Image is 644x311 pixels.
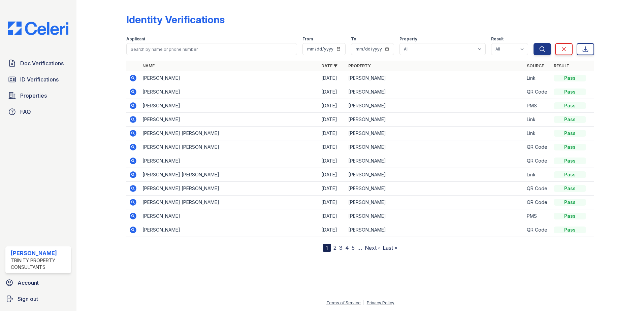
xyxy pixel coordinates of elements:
[339,244,343,251] a: 3
[18,279,39,287] span: Account
[367,300,394,305] a: Privacy Policy
[346,209,524,223] td: [PERSON_NAME]
[319,140,346,154] td: [DATE]
[319,127,346,140] td: [DATE]
[319,71,346,85] td: [DATE]
[399,36,417,42] label: Property
[554,158,586,164] div: Pass
[5,89,71,102] a: Properties
[20,108,31,116] span: FAQ
[333,244,336,251] a: 2
[554,144,586,150] div: Pass
[524,113,551,127] td: Link
[554,116,586,123] div: Pass
[524,99,551,113] td: PMS
[346,71,524,85] td: [PERSON_NAME]
[319,182,346,196] td: [DATE]
[140,140,319,154] td: [PERSON_NAME] [PERSON_NAME]
[126,43,297,55] input: Search by name or phone number
[18,295,38,303] span: Sign out
[365,244,380,251] a: Next ›
[554,130,586,137] div: Pass
[346,99,524,113] td: [PERSON_NAME]
[326,300,361,305] a: Terms of Service
[5,105,71,118] a: FAQ
[346,168,524,182] td: [PERSON_NAME]
[346,113,524,127] td: [PERSON_NAME]
[140,168,319,182] td: [PERSON_NAME] [PERSON_NAME]
[126,13,225,26] div: Identity Verifications
[140,209,319,223] td: [PERSON_NAME]
[554,199,586,206] div: Pass
[140,99,319,113] td: [PERSON_NAME]
[348,63,371,68] a: Property
[3,276,74,289] a: Account
[140,85,319,99] td: [PERSON_NAME]
[524,154,551,168] td: QR Code
[319,85,346,99] td: [DATE]
[524,196,551,209] td: QR Code
[554,75,586,81] div: Pass
[346,154,524,168] td: [PERSON_NAME]
[140,223,319,237] td: [PERSON_NAME]
[345,244,349,251] a: 4
[357,244,362,252] span: …
[319,113,346,127] td: [DATE]
[524,71,551,85] td: Link
[140,182,319,196] td: [PERSON_NAME] [PERSON_NAME]
[554,89,586,95] div: Pass
[319,168,346,182] td: [DATE]
[319,99,346,113] td: [DATE]
[319,196,346,209] td: [DATE]
[5,73,71,86] a: ID Verifications
[346,223,524,237] td: [PERSON_NAME]
[554,63,570,68] a: Result
[302,36,313,42] label: From
[3,22,74,35] img: CE_Logo_Blue-a8612792a0a2168367f1c8372b55b34899dd931a85d93a1a3d3e32e68fde9ad4.png
[140,127,319,140] td: [PERSON_NAME] [PERSON_NAME]
[319,209,346,223] td: [DATE]
[140,154,319,168] td: [PERSON_NAME]
[524,168,551,182] td: Link
[554,171,586,178] div: Pass
[346,196,524,209] td: [PERSON_NAME]
[346,182,524,196] td: [PERSON_NAME]
[527,63,544,68] a: Source
[319,223,346,237] td: [DATE]
[491,36,504,42] label: Result
[383,244,397,251] a: Last »
[524,223,551,237] td: QR Code
[20,92,47,100] span: Properties
[140,71,319,85] td: [PERSON_NAME]
[20,59,64,67] span: Doc Verifications
[554,227,586,233] div: Pass
[319,154,346,168] td: [DATE]
[346,127,524,140] td: [PERSON_NAME]
[126,36,145,42] label: Applicant
[140,113,319,127] td: [PERSON_NAME]
[140,196,319,209] td: [PERSON_NAME] [PERSON_NAME]
[524,127,551,140] td: Link
[20,75,59,83] span: ID Verifications
[524,140,551,154] td: QR Code
[524,182,551,196] td: QR Code
[11,257,68,271] div: Trinity Property Consultants
[554,213,586,219] div: Pass
[142,63,155,68] a: Name
[11,249,68,257] div: [PERSON_NAME]
[346,140,524,154] td: [PERSON_NAME]
[524,209,551,223] td: PMS
[352,244,355,251] a: 5
[363,300,364,305] div: |
[351,36,356,42] label: To
[346,85,524,99] td: [PERSON_NAME]
[524,85,551,99] td: QR Code
[554,185,586,192] div: Pass
[323,244,331,252] div: 1
[5,57,71,70] a: Doc Verifications
[321,63,337,68] a: Date ▼
[3,292,74,306] a: Sign out
[554,102,586,109] div: Pass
